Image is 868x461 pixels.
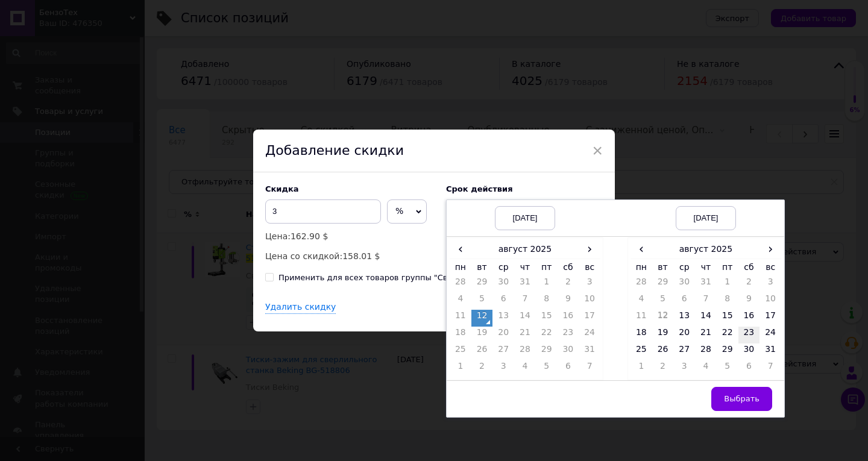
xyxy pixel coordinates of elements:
[265,143,404,158] span: Добавление скидки
[492,327,514,343] td: 20
[450,276,471,293] td: 28
[652,293,674,310] td: 5
[265,230,434,243] p: Цена:
[450,259,471,276] th: пн
[673,276,695,293] td: 30
[291,231,328,241] span: 162.90 $
[558,343,579,360] td: 30
[652,276,674,293] td: 29
[652,259,674,276] th: вт
[450,343,471,360] td: 25
[558,327,579,343] td: 23
[738,327,760,343] td: 23
[471,259,493,276] th: вт
[717,310,738,327] td: 15
[738,360,760,377] td: 6
[265,249,434,263] p: Цена со скидкой:
[450,360,471,377] td: 1
[717,293,738,310] td: 8
[536,360,558,377] td: 5
[471,343,493,360] td: 26
[558,293,579,310] td: 9
[492,276,514,293] td: 30
[579,343,600,360] td: 31
[695,276,717,293] td: 31
[471,327,493,343] td: 19
[558,310,579,327] td: 16
[759,343,781,360] td: 31
[759,327,781,343] td: 24
[676,206,736,230] div: [DATE]
[631,293,652,310] td: 4
[673,343,695,360] td: 27
[579,310,600,327] td: 17
[514,259,536,276] th: чт
[652,310,674,327] td: 12
[536,327,558,343] td: 22
[395,206,403,216] span: %
[450,327,471,343] td: 18
[492,259,514,276] th: ср
[514,276,536,293] td: 31
[558,259,579,276] th: сб
[579,259,600,276] th: вс
[471,293,493,310] td: 5
[579,360,600,377] td: 7
[673,293,695,310] td: 6
[514,360,536,377] td: 4
[652,343,674,360] td: 26
[631,360,652,377] td: 1
[759,360,781,377] td: 7
[471,240,579,259] th: август 2025
[652,327,674,343] td: 19
[759,276,781,293] td: 3
[631,327,652,343] td: 18
[695,327,717,343] td: 21
[536,276,558,293] td: 1
[471,276,493,293] td: 29
[579,293,600,310] td: 10
[492,343,514,360] td: 27
[514,310,536,327] td: 14
[695,293,717,310] td: 7
[492,310,514,327] td: 13
[631,310,652,327] td: 11
[717,343,738,360] td: 29
[724,394,759,403] span: Выбрать
[759,310,781,327] td: 17
[579,327,600,343] td: 24
[471,360,493,377] td: 2
[450,240,471,258] span: ‹
[652,360,674,377] td: 2
[450,310,471,327] td: 11
[579,240,600,258] span: ›
[717,360,738,377] td: 5
[759,293,781,310] td: 10
[738,343,760,360] td: 30
[536,293,558,310] td: 8
[673,310,695,327] td: 13
[695,310,717,327] td: 14
[717,276,738,293] td: 1
[631,259,652,276] th: пн
[492,293,514,310] td: 6
[695,259,717,276] th: чт
[738,259,760,276] th: сб
[738,310,760,327] td: 16
[514,327,536,343] td: 21
[579,276,600,293] td: 3
[446,184,603,193] label: Cрок действия
[342,251,380,261] span: 158.01 $
[265,184,299,193] span: Скидка
[673,259,695,276] th: ср
[450,293,471,310] td: 4
[278,272,586,283] div: Применить для всех товаров группы "Сверлильные станки BEKING MINIQ"
[673,327,695,343] td: 20
[738,293,760,310] td: 9
[652,240,760,259] th: август 2025
[717,327,738,343] td: 22
[717,259,738,276] th: пт
[558,276,579,293] td: 2
[631,276,652,293] td: 28
[673,360,695,377] td: 3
